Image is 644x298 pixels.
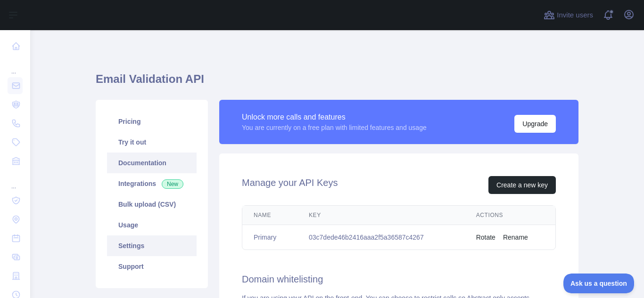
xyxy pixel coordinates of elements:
th: Name [242,206,297,225]
button: Invite users [542,8,595,23]
span: New [162,179,183,189]
div: ... [8,171,23,190]
td: Primary [242,225,297,250]
button: Rename [503,233,528,242]
h1: Email Validation API [96,72,578,94]
a: Pricing [107,111,197,132]
th: Actions [465,206,555,225]
a: Integrations New [107,173,197,194]
a: Bulk upload (CSV) [107,194,197,215]
iframe: Toggle Customer Support [563,274,635,293]
a: Documentation [107,153,197,173]
div: ... [8,56,23,75]
h2: Manage your API Keys [242,176,338,194]
td: 03c7dede46b2416aaa2f5a36587c4267 [297,225,465,250]
a: Support [107,256,197,277]
a: Usage [107,215,197,235]
a: Settings [107,235,197,256]
button: Upgrade [514,115,556,133]
button: Rotate [476,233,495,242]
a: Try it out [107,132,197,153]
button: Create a new key [488,176,556,194]
h2: Domain whitelisting [242,273,556,286]
div: You are currently on a free plan with limited features and usage [242,123,427,132]
span: Invite users [557,10,593,21]
th: Key [297,206,465,225]
div: Unlock more calls and features [242,112,427,123]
